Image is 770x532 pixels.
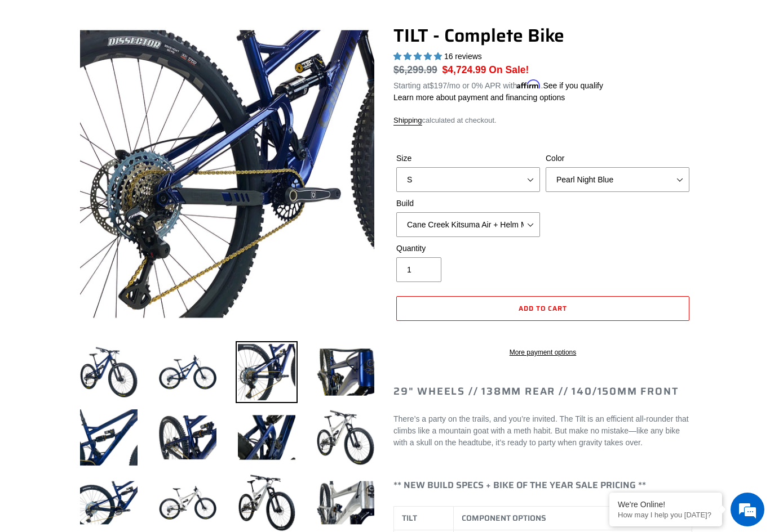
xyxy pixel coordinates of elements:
p: Starting at /mo or 0% APR with . [393,77,603,92]
div: Minimize live chat window [185,6,212,33]
label: Build [396,198,540,209]
img: Load image into Gallery viewer, TILT - Complete Bike [78,341,140,403]
h2: 29" Wheels // 138mm Rear // 140/150mm Front [393,386,692,398]
th: TILT [394,506,454,530]
div: Chat with us now [76,63,206,78]
label: Size [396,153,540,164]
span: Affirm [517,79,541,89]
span: Add to cart [519,303,567,314]
span: 5.00 stars [393,52,444,61]
a: See if you qualify - Learn more about Affirm Financing (opens in modal) [543,81,603,90]
label: Color [546,153,689,164]
a: Shipping [393,116,422,126]
div: We're Online! [618,500,714,509]
div: Navigation go back [12,62,29,79]
span: 16 reviews [444,52,482,61]
a: Learn more about payment and financing options [393,93,565,102]
button: Add to cart [396,296,689,321]
s: $6,299.99 [393,64,437,75]
img: d_696896380_company_1647369064580_696896380 [36,56,64,84]
a: More payment options [396,347,689,357]
textarea: Type your message and hit 'Enter' [6,307,215,347]
span: $4,724.99 [442,64,486,75]
th: COMPONENT OPTIONS [453,506,692,530]
h1: TILT - Complete Bike [393,25,692,46]
img: Load image into Gallery viewer, TILT - Complete Bike [157,406,219,468]
img: Load image into Gallery viewer, TILT - Complete Bike [236,341,298,403]
p: There’s a party on the trails, and you’re invited. The Tilt is an efficient all-rounder that clim... [393,413,692,449]
img: Load image into Gallery viewer, TILT - Complete Bike [315,341,377,403]
img: Load image into Gallery viewer, TILT - Complete Bike [157,341,219,403]
span: $197 [430,81,447,90]
h4: ** NEW BUILD SPECS + BIKE OF THE YEAR SALE PRICING ** [393,480,692,490]
img: Load image into Gallery viewer, TILT - Complete Bike [236,406,298,468]
p: How may I help you today? [618,511,714,519]
label: Quantity [396,243,540,254]
img: Load image into Gallery viewer, TILT - Complete Bike [78,406,140,468]
span: We're online! [65,142,156,256]
div: calculated at checkout. [393,115,692,126]
img: Load image into Gallery viewer, TILT - Complete Bike [315,406,377,468]
span: On Sale! [489,62,529,77]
